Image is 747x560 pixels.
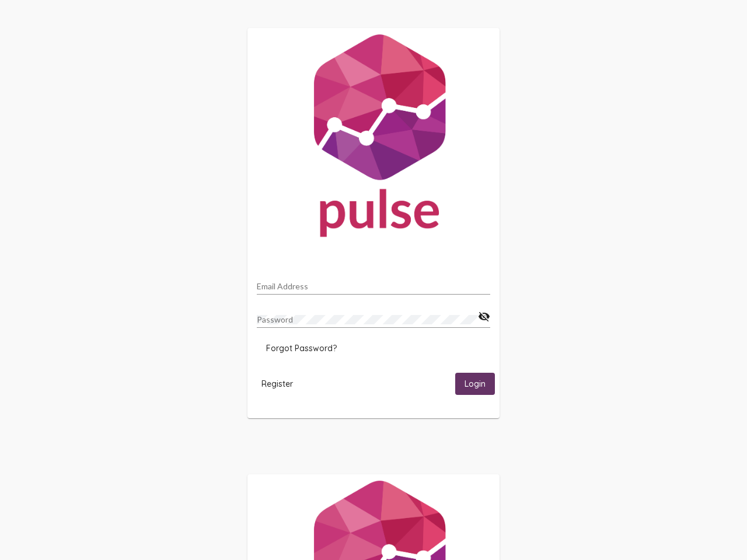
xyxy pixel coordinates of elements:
span: Forgot Password? [266,343,337,353]
span: Login [465,379,486,390]
span: Register [261,379,293,389]
button: Login [455,373,495,394]
img: Pulse For Good Logo [247,28,500,249]
button: Forgot Password? [257,338,346,359]
button: Register [252,373,302,394]
mat-icon: visibility_off [478,310,490,324]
